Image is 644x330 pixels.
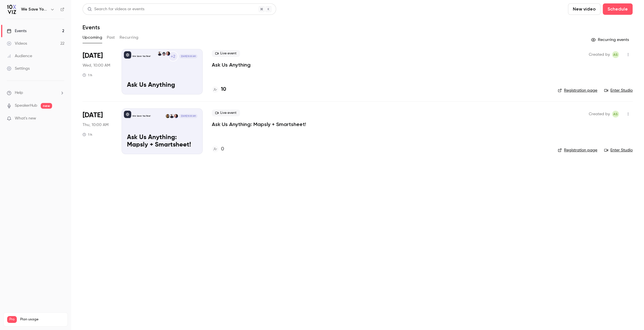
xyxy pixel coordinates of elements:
span: Plan usage [20,317,64,322]
img: Jennifer Jones [166,51,170,55]
div: +2 [168,51,178,61]
button: New video [568,3,600,15]
div: Oct 2 Thu, 10:00 AM (America/Denver) [83,108,112,154]
button: Recurring events [588,35,633,44]
span: Live event [212,110,240,116]
a: 0 [212,145,224,153]
span: Ashley Sage [612,111,619,117]
span: Created by [589,111,610,117]
div: 1 h [83,73,92,77]
span: Ashley Sage [612,51,619,58]
a: Ask Us Anything: Mapsly + Smartsheet!We Save You Time!Jennifer JonesDustin WiseNick R[DATE] 10:00... [122,108,203,154]
a: Ask Us Anything: Mapsly + Smartsheet! [212,121,306,128]
h6: We Save You Time! [21,7,48,12]
span: Pro [7,316,17,323]
a: SpeakerHub [15,103,37,109]
p: We Save You Time! [132,115,151,117]
span: Help [15,90,23,96]
div: Search for videos or events [87,6,144,12]
p: We Save You Time! [132,55,151,58]
a: Enter Studio [604,147,633,153]
span: AS [613,51,618,58]
a: Enter Studio [604,88,633,93]
a: Ask Us Anything [212,61,251,68]
span: Thu, 10:00 AM [83,122,108,128]
img: Dansong Wang [162,51,166,55]
img: Dustin Wise [158,51,162,55]
img: Jennifer Jones [174,114,178,118]
span: [DATE] [83,111,103,120]
span: new [41,103,52,109]
li: help-dropdown-opener [7,90,64,96]
button: Upcoming [83,33,102,42]
span: [DATE] 10:00 AM [179,54,197,58]
h4: 0 [221,145,224,153]
h1: Events [83,24,100,31]
img: We Save You Time! [7,5,16,14]
div: Audience [7,53,32,59]
a: Registration page [558,88,597,93]
a: Ask Us AnythingWe Save You Time!+2Jennifer JonesDansong WangDustin Wise[DATE] 10:00 AMAsk Us Anyt... [122,49,203,94]
div: Events [7,28,26,34]
div: Settings [7,66,30,71]
span: Wed, 10:00 AM [83,63,110,68]
p: Ask Us Anything: Mapsly + Smartsheet! [127,134,197,149]
div: Sep 24 Wed, 10:00 AM (America/Denver) [83,49,112,94]
span: [DATE] 10:00 AM [179,114,197,118]
iframe: Noticeable Trigger [58,116,64,121]
span: [DATE] [83,51,103,60]
div: Videos [7,41,27,46]
span: Created by [589,51,610,58]
span: What's new [15,115,36,121]
a: 10 [212,86,226,93]
img: Dustin Wise [170,114,174,118]
span: Live event [212,50,240,57]
a: Registration page [558,147,597,153]
h4: 10 [221,86,226,93]
button: Recurring [120,33,139,42]
button: Past [107,33,115,42]
span: AS [613,111,618,117]
img: Nick R [166,114,170,118]
button: Schedule [603,3,633,15]
div: 1 h [83,132,92,137]
p: Ask Us Anything [127,82,197,89]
